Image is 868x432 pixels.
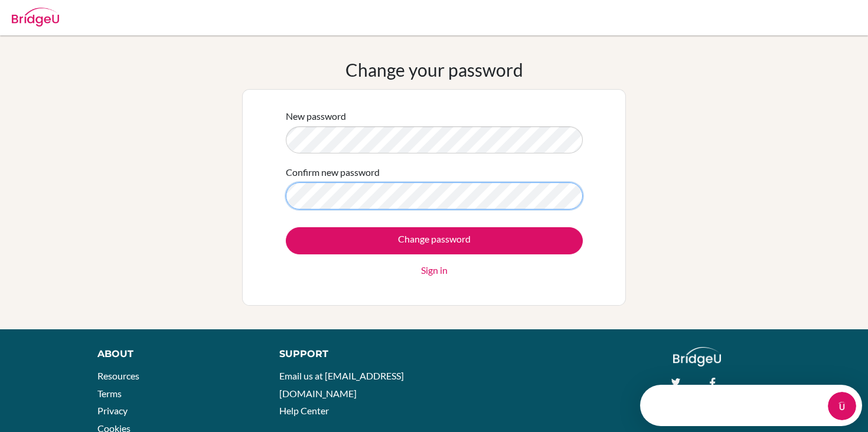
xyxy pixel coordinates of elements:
[673,347,721,366] img: logo_white@2x-f4f0deed5e89b7ecb1c2cc34c3e3d731f90f0f143d5ea2071677605dd97b5244.png
[12,10,194,19] div: Need help?
[286,165,380,179] label: Confirm new password
[5,5,229,37] div: Open Intercom Messenger
[279,347,422,361] div: Support
[12,8,59,27] img: Bridge-U
[97,405,128,416] a: Privacy
[286,227,583,254] input: Change password
[97,347,253,361] div: About
[97,388,122,399] a: Terms
[640,385,862,426] iframe: Intercom live chat discovery launcher
[421,263,448,277] a: Sign in
[12,19,194,32] div: The team typically replies in a few minutes.
[279,370,404,399] a: Email us at [EMAIL_ADDRESS][DOMAIN_NAME]
[97,370,139,381] a: Resources
[828,392,856,420] iframe: Intercom live chat
[345,59,523,80] h1: Change your password
[279,405,329,416] a: Help Center
[286,109,346,123] label: New password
